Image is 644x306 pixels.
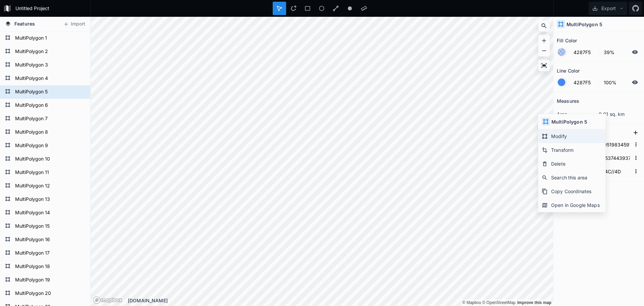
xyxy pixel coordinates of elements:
[538,157,605,171] div: Delete
[462,300,481,305] a: Mapbox
[551,118,587,125] h4: MultiPolygon 5
[567,21,602,28] h4: MultiPolygon 5
[93,296,122,304] a: Mapbox logo
[538,143,605,157] div: Transform
[589,2,627,15] button: Export
[60,19,89,30] button: Import
[128,297,553,304] div: [DOMAIN_NAME]
[599,111,641,118] dd: 0.01 sq. km
[594,153,631,163] input: Empty
[557,111,599,118] dt: area
[14,20,35,27] span: Features
[557,96,579,106] h2: Measures
[594,139,631,149] input: Empty
[557,35,577,46] h2: Fill Color
[594,166,631,176] input: Empty
[538,171,605,184] div: Search this area
[538,184,605,198] div: Copy Coordinates
[482,300,516,305] a: OpenStreetMap
[538,198,605,212] div: Open in Google Maps
[538,129,605,143] div: Modify
[557,65,580,76] h2: Line Color
[517,300,551,305] a: Map feedback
